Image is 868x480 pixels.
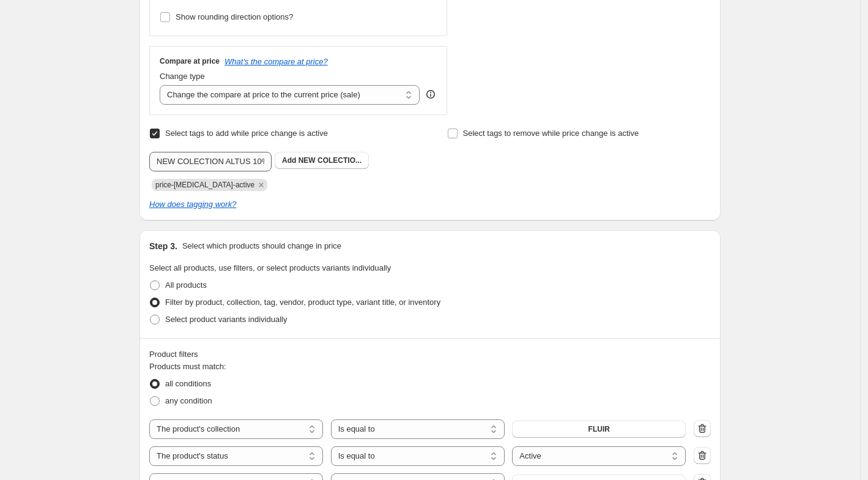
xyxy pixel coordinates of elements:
button: What's the compare at price? [224,57,328,66]
button: Add NEW COLECTIO... [275,152,369,169]
h2: Step 3. [149,240,177,252]
span: FLUIR [588,424,610,434]
span: Select all products, use filters, or select products variants individually [149,263,391,272]
span: NEW COLECTIO... [299,156,362,165]
span: Select product variants individually [165,315,287,324]
div: Product filters [149,348,711,361]
span: any condition [165,396,212,405]
button: FLUIR [512,421,686,438]
span: All products [165,280,207,290]
span: Select tags to remove while price change is active [463,129,639,138]
a: How does tagging work? [149,200,236,209]
span: Change type [160,72,205,81]
button: Remove price-change-job-active [256,179,267,190]
p: Select which products should change in price [182,240,341,252]
input: Select tags to add [149,152,272,171]
span: Show rounding direction options? [176,12,293,21]
h3: Compare at price [160,56,220,66]
div: help [425,88,437,100]
span: Filter by product, collection, tag, vendor, product type, variant title, or inventory [165,298,440,307]
span: all conditions [165,379,211,388]
span: Select tags to add while price change is active [165,129,328,138]
span: Products must match: [149,362,226,371]
span: price-change-job-active [155,181,254,189]
b: Add [282,156,296,165]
